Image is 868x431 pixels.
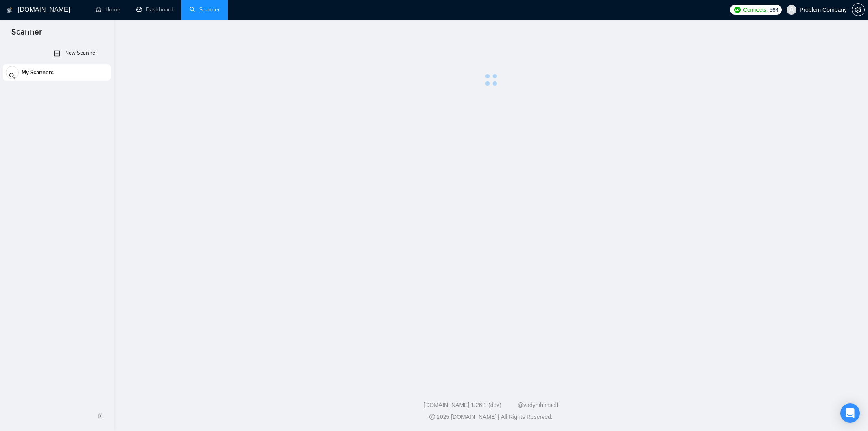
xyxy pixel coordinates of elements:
[852,3,865,16] button: setting
[22,64,54,81] span: My Scanners
[7,4,13,17] img: logo
[5,26,48,43] span: Scanner
[54,45,60,62] a: New Scanner
[734,7,741,13] img: upwork-logo.png
[3,45,111,61] li: New Scanner
[97,412,105,420] span: double-left
[789,7,794,13] span: user
[852,7,865,13] a: setting
[743,5,767,14] span: Connects:
[429,414,435,420] span: copyright
[424,402,501,408] a: [DOMAIN_NAME] 1.26.1 (dev)
[96,6,120,13] a: homeHome
[9,67,15,84] span: search
[136,6,173,13] a: dashboardDashboard
[3,64,111,84] li: My Scanners
[840,403,860,423] div: Open Intercom Messenger
[852,7,864,13] span: setting
[120,413,861,421] div: 2025 [DOMAIN_NAME] | All Rights Reserved.
[770,5,778,14] span: 564
[6,66,19,79] button: search
[518,402,558,408] a: @vadymhimself
[190,6,220,13] a: searchScanner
